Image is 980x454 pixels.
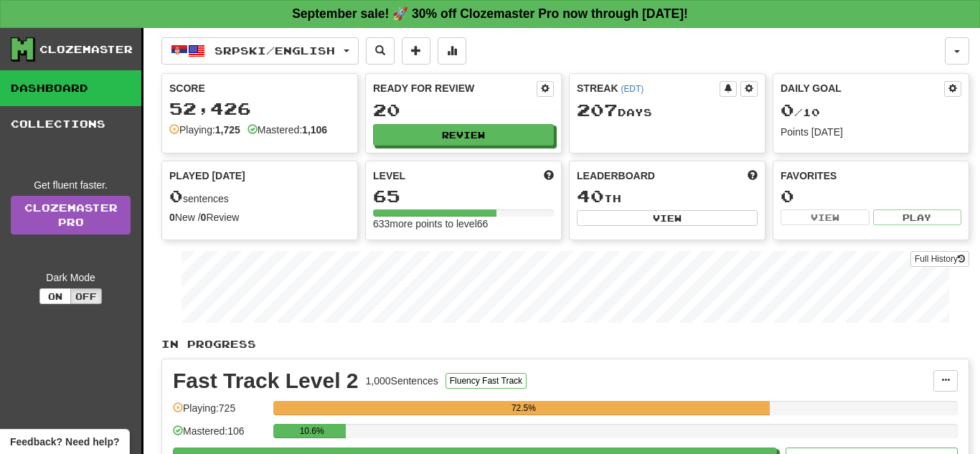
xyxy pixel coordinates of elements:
div: Playing: 725 [173,401,266,425]
div: Score [169,81,350,95]
div: Clozemaster [39,42,133,57]
div: th [577,187,758,206]
button: View [577,210,758,226]
div: 20 [373,101,554,119]
div: New / Review [169,210,350,224]
div: Dark Mode [11,270,131,285]
div: 65 [373,187,554,205]
span: 207 [577,100,618,120]
span: Srpski / English [215,44,335,57]
strong: 0 [169,212,175,223]
div: 0 [781,187,961,205]
span: 0 [169,186,183,206]
div: Streak [577,81,720,95]
div: 10.6% [278,424,346,438]
span: 40 [577,186,604,206]
div: 1,000 Sentences [366,374,438,388]
p: In Progress [161,337,969,351]
button: More stats [438,37,466,65]
span: Open feedback widget [10,435,119,449]
strong: 0 [201,212,207,223]
button: Off [70,288,102,304]
span: Leaderboard [577,169,655,183]
button: Play [873,209,962,225]
strong: 1,106 [302,124,327,136]
div: Daily Goal [781,81,944,97]
div: Get fluent faster. [11,178,131,192]
button: Full History [910,251,969,267]
div: Fast Track Level 2 [173,370,359,392]
button: Srpski/English [161,37,359,65]
strong: 1,725 [215,124,240,136]
div: 633 more points to level 66 [373,217,554,231]
div: Points [DATE] [781,125,961,139]
div: 52,426 [169,100,350,118]
button: On [39,288,71,304]
span: Score more points to level up [544,169,554,183]
div: Mastered: [248,123,327,137]
span: Level [373,169,405,183]
button: Review [373,124,554,146]
strong: September sale! 🚀 30% off Clozemaster Pro now through [DATE]! [292,6,688,21]
div: Day s [577,101,758,120]
div: 72.5% [278,401,769,415]
a: ClozemasterPro [11,196,131,235]
div: sentences [169,187,350,206]
span: This week in points, UTC [748,169,758,183]
button: Add sentence to collection [402,37,430,65]
div: Favorites [781,169,961,183]
div: Mastered: 106 [173,424,266,448]
button: Search sentences [366,37,395,65]
span: / 10 [781,106,820,118]
span: 0 [781,100,794,120]
a: (EDT) [621,84,644,94]
button: View [781,209,870,225]
div: Playing: [169,123,240,137]
span: Played [DATE] [169,169,245,183]
div: Ready for Review [373,81,537,95]
button: Fluency Fast Track [446,373,527,389]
